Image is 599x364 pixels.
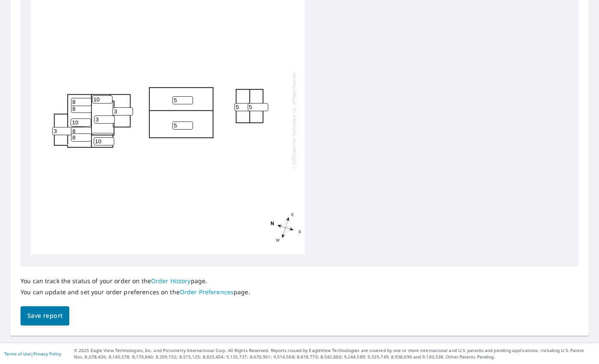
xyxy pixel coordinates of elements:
p: © 2025 Eagle View Technologies, Inc. and Pictometry International Corp. All Rights Reserved. Repo... [74,347,595,360]
a: Terms of Use [4,351,31,357]
span: Save report [27,311,62,321]
p: You can track the status of your order on the page. [21,277,250,285]
p: | [4,351,61,356]
a: Order Preferences [180,288,234,296]
p: You can update and set your order preferences on the page. [21,288,250,296]
button: Save report [21,306,69,326]
a: Privacy Policy [33,351,61,357]
a: Order History [151,277,191,285]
